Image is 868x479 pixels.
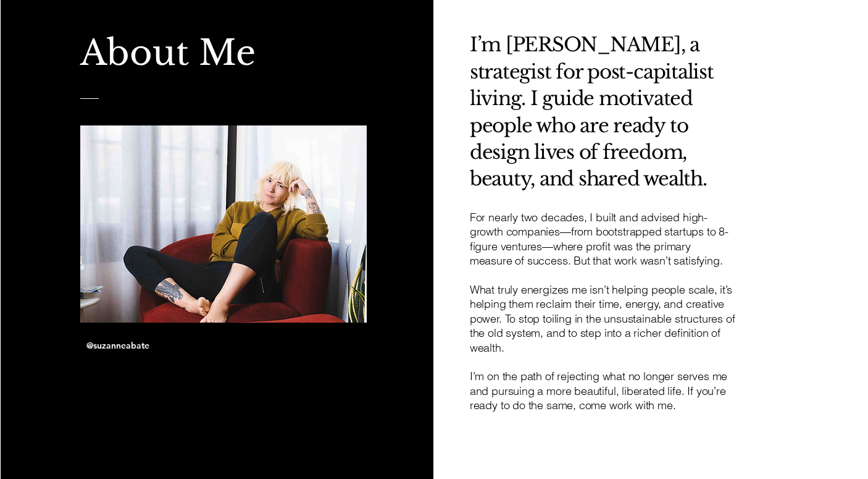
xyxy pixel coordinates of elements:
span: About Me [80,32,256,74]
p: I’m on the path of rejecting what no longer serves me and pursuing a more beautiful, liberated li... [470,369,735,412]
h4: I’m [PERSON_NAME], a strategist for post-capitalist living. I guide motivated people who are read... [470,32,735,192]
p: What truly energizes me isn’t helping people scale, it’s helping them reclaim their time, energy,... [470,282,735,369]
span: @suzanneabate [86,340,149,351]
p: For nearly two decades, I built and advised high-growth companies—from bootstrapped startups to 8... [470,210,735,282]
a: @suzanneabate [80,333,164,358]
